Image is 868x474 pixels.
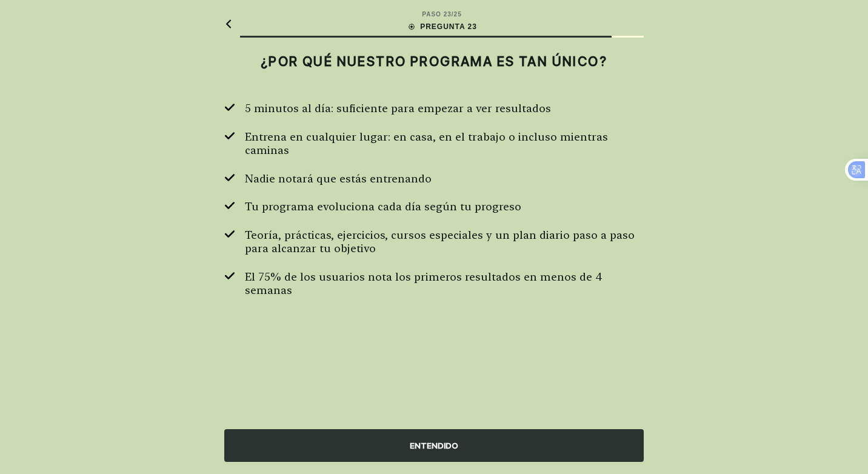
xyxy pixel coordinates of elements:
span: Nadie notará que estás entrenando [245,172,432,186]
div: ENTENDIDO [224,429,644,462]
span: Teoría, prácticas, ejercicios, cursos especiales y un plan diario paso a paso para alcanzar tu ob... [245,229,644,256]
span: Tu programa evoluciona cada día según tu progreso [245,200,521,214]
span: Entrena en cualquier lugar: en casa, en el trabajo o incluso mientras caminas [245,130,644,158]
span: El 75% de los usuarios nota los primeros resultados en menos de 4 semanas [245,270,644,298]
div: PREGUNTA 23 [407,21,477,32]
h2: ¿POR QUÉ NUESTRO PROGRAMA ES TAN ÚNICO? [224,53,644,69]
span: 5 minutos al día: suficiente para empezar a ver resultados [245,102,551,116]
div: PASO 23 / 25 [422,10,461,19]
